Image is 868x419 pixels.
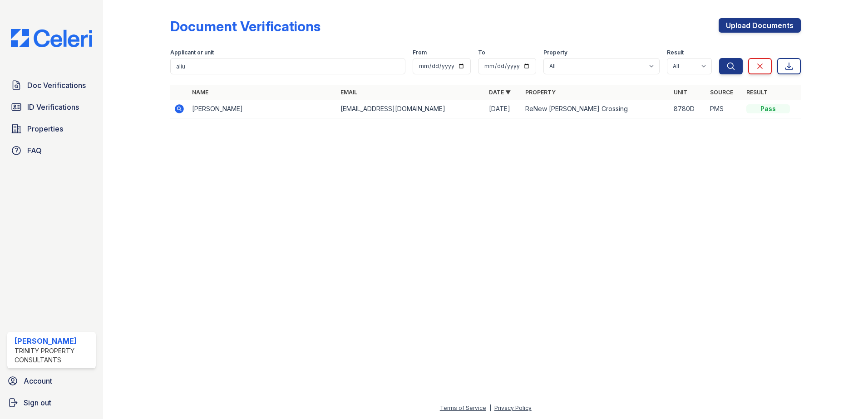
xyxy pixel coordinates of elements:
a: Email [340,89,357,96]
td: [DATE] [485,100,522,118]
a: Source [710,89,733,96]
span: Properties [27,123,63,134]
a: Property [525,89,556,96]
a: FAQ [7,141,96,160]
label: To [478,49,485,56]
img: CE_Logo_Blue-a8612792a0a2168367f1c8372b55b34899dd931a85d93a1a3d3e32e68fde9ad4.png [4,29,99,47]
a: Upload Documents [719,18,801,33]
a: Sign out [4,394,99,412]
span: ID Verifications [27,102,79,112]
input: Search by name, email, or unit number [170,58,405,74]
a: Name [192,89,208,96]
a: Terms of Service [440,404,486,411]
label: Result [667,49,684,56]
label: Property [543,49,567,56]
a: Unit [674,89,687,96]
a: ID Verifications [7,98,96,116]
div: [PERSON_NAME] [15,336,92,346]
label: Applicant or unit [170,49,214,56]
a: Date ▼ [489,89,511,96]
a: Properties [7,120,96,138]
td: ReNew [PERSON_NAME] Crossing [522,100,670,118]
a: Doc Verifications [7,76,96,94]
a: Result [746,89,768,96]
div: Pass [746,104,790,113]
td: [PERSON_NAME] [188,100,337,118]
span: Doc Verifications [27,80,86,91]
a: Privacy Policy [494,404,532,411]
label: From [413,49,427,56]
span: FAQ [27,145,42,156]
div: Document Verifications [170,18,321,34]
div: Trinity Property Consultants [15,346,92,365]
div: | [489,404,491,411]
span: Account [24,375,52,386]
td: [EMAIL_ADDRESS][DOMAIN_NAME] [337,100,485,118]
td: 8780D [670,100,706,118]
td: PMS [706,100,743,118]
span: Sign out [24,397,51,408]
a: Account [4,372,99,390]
